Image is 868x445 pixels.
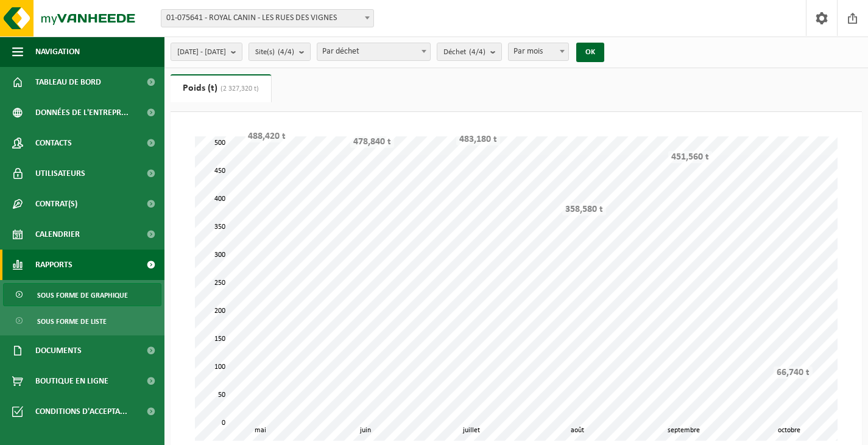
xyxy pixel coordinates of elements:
[562,203,606,215] div: 358,580 t
[35,158,85,189] span: Utilisateurs
[350,136,394,148] div: 478,840 t
[278,48,294,56] count: (4/4)
[177,43,226,61] span: [DATE] - [DATE]
[317,43,430,60] span: Par déchet
[35,396,127,427] span: Conditions d'accepta...
[317,43,431,61] span: Par déchet
[35,37,80,67] span: Navigation
[443,43,485,61] span: Déchet
[37,310,107,333] span: Sous forme de liste
[437,43,502,61] button: Déchet(4/4)
[576,43,604,62] button: OK
[35,366,108,396] span: Boutique en ligne
[255,43,294,61] span: Site(s)
[245,130,289,142] div: 488,420 t
[456,133,500,145] div: 483,180 t
[37,284,128,307] span: Sous forme de graphique
[35,219,80,250] span: Calendrier
[35,67,101,97] span: Tableau de bord
[161,10,373,27] span: 01-075641 - ROYAL CANIN - LES RUES DES VIGNES
[508,43,569,61] span: Par mois
[161,9,374,27] span: 01-075641 - ROYAL CANIN - LES RUES DES VIGNES
[171,43,242,61] button: [DATE] - [DATE]
[3,309,161,332] a: Sous forme de liste
[3,283,161,306] a: Sous forme de graphique
[35,189,77,219] span: Contrat(s)
[249,43,311,61] button: Site(s)(4/4)
[469,48,485,56] count: (4/4)
[509,43,568,60] span: Par mois
[668,151,712,163] div: 451,560 t
[35,97,129,128] span: Données de l'entrepr...
[217,85,259,93] span: (2 327,320 t)
[35,128,72,158] span: Contacts
[35,250,72,280] span: Rapports
[774,366,813,379] div: 66,740 t
[35,335,82,366] span: Documents
[171,74,271,102] a: Poids (t)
